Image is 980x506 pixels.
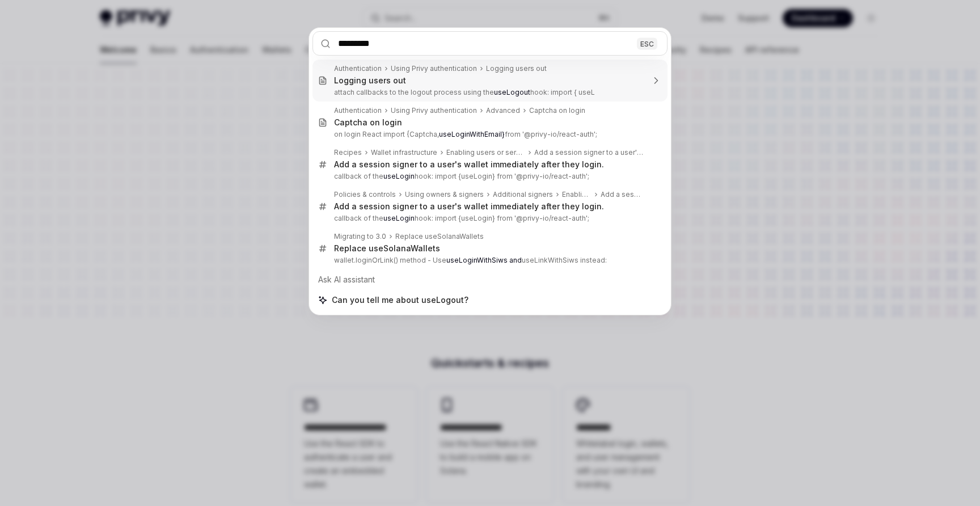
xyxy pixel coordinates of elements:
[334,117,402,128] div: Captcha on login
[334,243,440,254] div: Replace useSolanaWallets
[439,130,505,138] b: useLoginWithEmail}
[334,88,644,97] p: attach callbacks to the logout process using the hook: import { useL
[334,159,604,170] div: Add a session signer to a user's wallet immediately after they login.
[534,148,644,157] div: Add a session signer to a user's wallet immediately after they login.
[391,106,477,115] div: Using Privy authentication
[334,64,382,73] div: Authentication
[334,256,644,265] p: wallet.loginOrLink() method - Use useLinkWithSiws instead:
[395,232,484,241] div: Replace useSolanaWallets
[334,148,362,157] div: Recipes
[486,64,547,73] div: Logging users out
[529,106,585,115] div: Captcha on login
[334,201,604,212] div: Add a session signer to a user's wallet immediately after they login.
[334,130,644,139] p: on login React import {Captcha, from '@privy-io/react-auth';
[493,190,553,199] div: Additional signers
[486,106,520,115] div: Advanced
[405,190,484,199] div: Using owners & signers
[334,172,644,181] p: callback of the hook: import {useLogin} from '@privy-io/react-auth';
[446,256,522,264] b: useLoginWithSiws and
[601,190,644,199] div: Add a session signer to a user's wallet immediately after they login.
[383,214,415,222] b: useLogin
[334,190,396,199] div: Policies & controls
[494,88,530,96] b: useLogout
[334,232,386,241] div: Migrating to 3.0
[312,269,668,290] div: Ask AI assistant
[334,106,382,115] div: Authentication
[562,190,592,199] div: Enabling users or servers to execute transactions
[334,75,406,86] div: Logging users out
[332,294,468,306] span: Can you tell me about useLogout?
[334,214,644,223] p: callback of the hook: import {useLogin} from '@privy-io/react-auth';
[446,148,525,157] div: Enabling users or servers to execute transactions
[391,64,477,73] div: Using Privy authentication
[637,37,657,49] div: ESC
[383,172,415,180] b: useLogin
[371,148,437,157] div: Wallet infrastructure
